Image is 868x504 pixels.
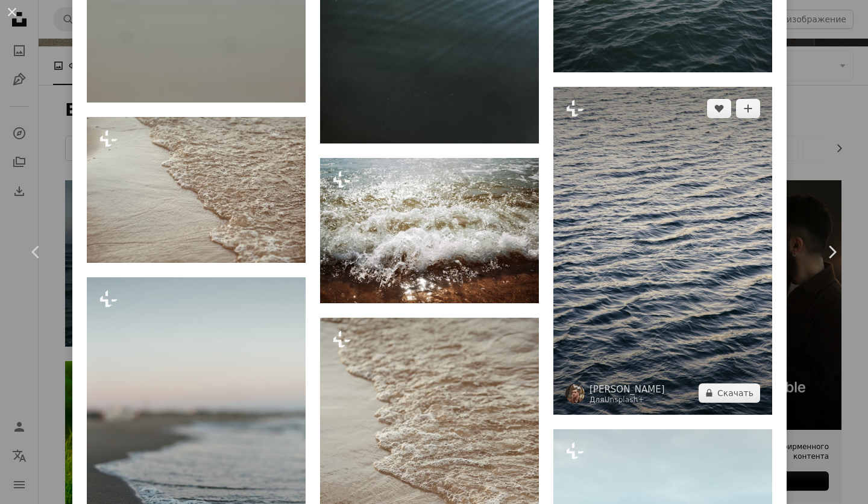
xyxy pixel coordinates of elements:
[590,395,605,404] ya-tr-span: Для
[605,395,644,404] a: Unsplash+
[87,435,306,446] a: пляж с волнами, накатывающими на берег
[320,476,539,487] a: птица, стоящая в прибое на пляже
[717,384,753,402] ya-tr-span: Скачать
[320,158,539,304] img: Ласковые океанские волны накатывают на песчаный берег
[590,384,665,395] ya-tr-span: [PERSON_NAME]
[553,87,772,415] img: водоём с волнами
[87,184,306,195] a: доска для сёрфинга на песчаном пляже
[707,99,731,118] button: Нравится
[565,384,585,403] img: Зайдите в профиль Люка Петерсона
[699,383,760,403] button: Скачать
[87,117,306,263] img: доска для сёрфинга на песчаном пляже
[590,383,665,395] a: [PERSON_NAME]
[320,225,539,236] a: Ласковые океанские волны накатывают на песчаный берег
[553,245,772,256] a: водоём с волнами
[796,194,868,310] a: Далее
[736,99,760,118] button: Добавить в коллекцию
